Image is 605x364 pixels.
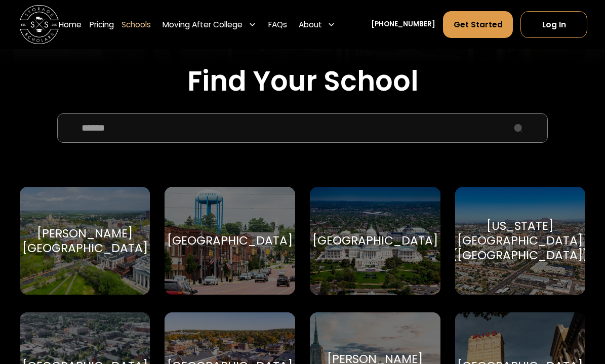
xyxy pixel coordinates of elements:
[299,19,322,30] div: About
[20,187,150,295] a: Go to selected school
[455,187,586,295] a: Go to selected school
[295,11,340,38] div: About
[20,65,586,98] h2: Find Your School
[159,11,261,38] div: Moving After College
[520,11,587,37] a: Log In
[312,233,438,248] div: [GEOGRAPHIC_DATA]
[371,19,435,29] a: [PHONE_NUMBER]
[163,19,243,30] div: Moving After College
[452,219,588,263] div: [US_STATE][GEOGRAPHIC_DATA] ([GEOGRAPHIC_DATA])
[268,11,287,38] a: FAQs
[122,11,151,38] a: Schools
[310,187,440,295] a: Go to selected school
[20,5,59,44] img: Storage Scholars main logo
[59,11,82,38] a: Home
[165,187,295,295] a: Go to selected school
[443,11,513,37] a: Get Started
[167,233,293,248] div: [GEOGRAPHIC_DATA]
[22,226,148,256] div: [PERSON_NAME][GEOGRAPHIC_DATA]
[90,11,114,38] a: Pricing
